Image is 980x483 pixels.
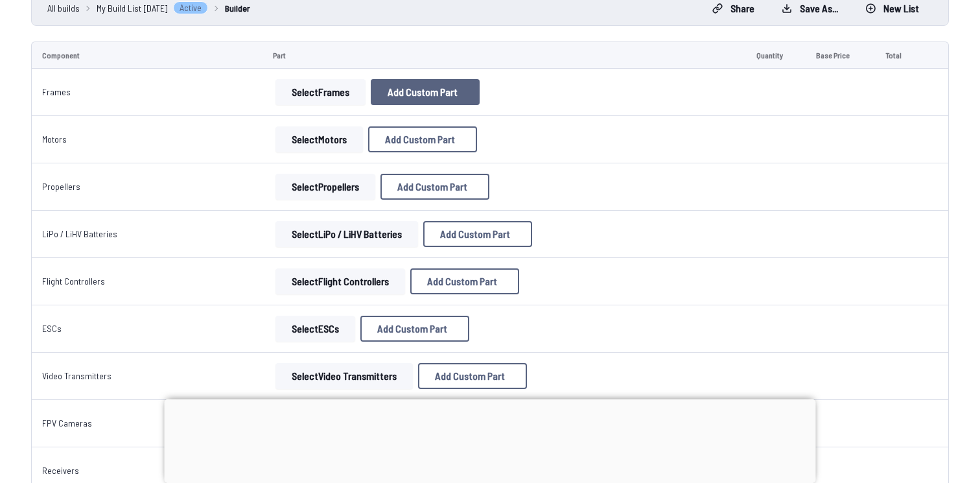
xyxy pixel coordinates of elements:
[275,221,418,247] button: SelectLiPo / LiHV Batteries
[427,276,497,287] span: Add Custom Part
[273,174,378,200] a: SelectPropellers
[275,174,375,200] button: SelectPropellers
[371,79,480,105] button: Add Custom Part
[42,465,79,476] a: Receivers
[273,221,421,247] a: SelectLiPo / LiHV Batteries
[42,276,105,287] a: Flight Controllers
[377,324,447,334] span: Add Custom Part
[42,86,71,97] a: Frames
[173,1,208,14] span: Active
[42,323,62,334] a: ESCs
[42,228,117,239] a: LiPo / LiHV Batteries
[275,363,413,389] button: SelectVideo Transmitters
[262,41,745,69] td: Part
[225,1,250,15] a: Builder
[47,1,80,15] a: All builds
[275,79,366,105] button: SelectFrames
[275,316,355,342] button: SelectESCs
[388,87,458,97] span: Add Custom Part
[273,363,415,389] a: SelectVideo Transmitters
[360,316,469,342] button: Add Custom Part
[42,181,80,192] a: Propellers
[273,268,408,294] a: SelectFlight Controllers
[97,1,168,15] span: My Build List [DATE]
[746,41,806,69] td: Quantity
[42,134,67,145] a: Motors
[440,229,510,239] span: Add Custom Part
[275,126,363,152] button: SelectMotors
[31,41,262,69] td: Component
[42,418,92,429] a: FPV Cameras
[42,370,111,381] a: Video Transmitters
[275,268,405,294] button: SelectFlight Controllers
[385,134,455,145] span: Add Custom Part
[368,126,477,152] button: Add Custom Part
[397,182,467,192] span: Add Custom Part
[875,41,922,69] td: Total
[380,174,489,200] button: Add Custom Part
[165,399,816,480] iframe: Advertisement
[273,126,366,152] a: SelectMotors
[435,371,505,381] span: Add Custom Part
[418,363,527,389] button: Add Custom Part
[273,79,368,105] a: SelectFrames
[423,221,532,247] button: Add Custom Part
[806,41,874,69] td: Base Price
[97,1,208,15] a: My Build List [DATE]Active
[273,316,358,342] a: SelectESCs
[410,268,519,294] button: Add Custom Part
